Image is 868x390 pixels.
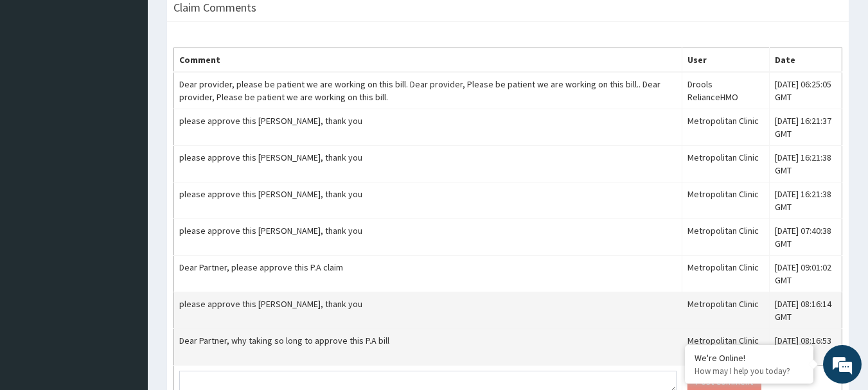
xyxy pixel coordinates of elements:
[174,329,682,366] td: Dear Partner, why taking so long to approve this P.A bill
[770,329,842,366] td: [DATE] 08:16:53 GMT
[24,64,52,96] img: d_794563401_company_1708531726252_794563401
[770,72,842,109] td: [DATE] 06:25:05 GMT
[682,256,770,292] td: Metropolitan Clinic
[682,329,770,366] td: Metropolitan Clinic
[770,109,842,146] td: [DATE] 16:21:37 GMT
[695,366,804,377] p: How may I help you today?
[174,219,682,256] td: please approve this [PERSON_NAME], thank you
[75,114,177,244] span: We're online!
[695,352,804,364] div: We're Online!
[682,109,770,146] td: Metropolitan Clinic
[682,146,770,182] td: Metropolitan Clinic
[770,256,842,292] td: [DATE] 09:01:02 GMT
[770,146,842,182] td: [DATE] 16:21:38 GMT
[173,2,256,13] h3: Claim Comments
[6,256,245,301] textarea: Type your message and hit 'Enter'
[770,48,842,73] th: Date
[174,182,682,219] td: please approve this [PERSON_NAME], thank you
[682,72,770,109] td: Drools RelianceHMO
[211,6,242,37] div: Minimize live chat window
[682,182,770,219] td: Metropolitan Clinic
[770,182,842,219] td: [DATE] 16:21:38 GMT
[174,256,682,292] td: Dear Partner, please approve this P.A claim
[174,72,682,109] td: Dear provider, please be patient we are working on this bill. Dear provider, Please be patient we...
[174,48,682,73] th: Comment
[770,292,842,329] td: [DATE] 08:16:14 GMT
[174,109,682,146] td: please approve this [PERSON_NAME], thank you
[174,292,682,329] td: please approve this [PERSON_NAME], thank you
[67,72,216,89] div: Chat with us now
[682,48,770,73] th: User
[682,219,770,256] td: Metropolitan Clinic
[174,146,682,182] td: please approve this [PERSON_NAME], thank you
[682,292,770,329] td: Metropolitan Clinic
[770,219,842,256] td: [DATE] 07:40:38 GMT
